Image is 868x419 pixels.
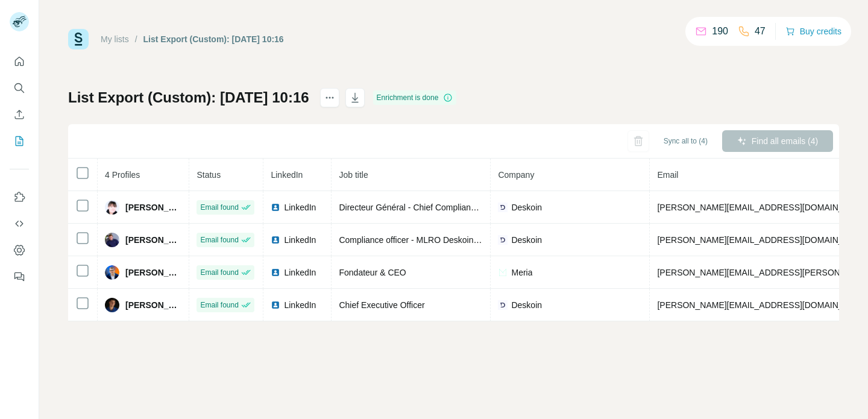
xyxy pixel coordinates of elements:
[10,130,29,152] button: My lists
[498,268,508,277] img: company-logo
[200,267,238,278] span: Email found
[655,132,716,150] button: Sync all to (4)
[101,34,129,44] a: My lists
[10,186,29,208] button: Use Surfe on LinkedIn
[339,203,584,212] span: Directeur Général - Chief Compliance and Legal Officer - Deskoin
[125,299,181,311] span: [PERSON_NAME]
[511,234,542,246] span: Deskoin
[68,88,309,107] h1: List Export (Custom): [DATE] 10:16
[498,203,508,212] img: company-logo
[320,88,339,107] button: actions
[200,300,238,310] span: Email found
[271,268,280,277] img: LinkedIn logo
[339,300,424,310] span: Chief Executive Officer
[105,265,119,280] img: Avatar
[284,266,316,279] span: LinkedIn
[200,202,238,213] span: Email found
[200,235,238,245] span: Email found
[10,51,29,72] button: Quick start
[10,77,29,99] button: Search
[10,266,29,288] button: Feedback
[339,268,406,277] span: Fondateur & CEO
[785,23,841,40] button: Buy credits
[339,170,368,180] span: Job title
[511,299,542,311] span: Deskoin
[143,33,284,45] div: List Export (Custom): [DATE] 10:16
[664,136,708,146] span: Sync all to (4)
[339,235,505,245] span: Compliance officer - MLRO Deskoin & Meria
[10,104,29,125] button: Enrich CSV
[284,201,316,213] span: LinkedIn
[105,170,140,180] span: 4 Profiles
[498,235,508,245] img: company-logo
[511,201,542,213] span: Deskoin
[755,24,766,39] p: 47
[125,266,181,279] span: [PERSON_NAME]
[68,29,89,49] img: Surfe Logo
[105,200,119,215] img: Avatar
[271,235,280,245] img: LinkedIn logo
[373,90,457,105] div: Enrichment is done
[712,24,728,39] p: 190
[10,213,29,235] button: Use Surfe API
[125,201,181,213] span: [PERSON_NAME]
[135,33,137,45] li: /
[271,203,280,212] img: LinkedIn logo
[105,233,119,247] img: Avatar
[284,234,316,246] span: LinkedIn
[498,300,508,310] img: company-logo
[498,170,534,180] span: Company
[105,298,119,312] img: Avatar
[125,234,181,246] span: [PERSON_NAME]
[10,239,29,261] button: Dashboard
[511,266,532,279] span: Meria
[197,170,221,180] span: Status
[271,300,280,310] img: LinkedIn logo
[271,170,303,180] span: LinkedIn
[657,170,678,180] span: Email
[284,299,316,311] span: LinkedIn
